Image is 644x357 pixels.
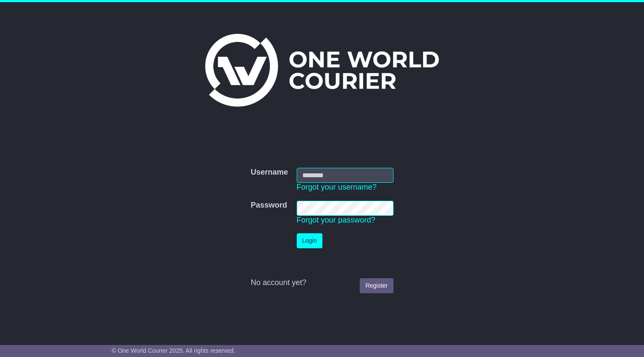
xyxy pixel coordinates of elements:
[360,278,393,293] a: Register
[250,168,288,177] label: Username
[205,34,439,107] img: One World
[297,233,322,248] button: Login
[112,347,236,354] span: © One World Courier 2025. All rights reserved.
[297,216,376,224] a: Forgot your password?
[250,278,393,288] div: No account yet?
[297,183,377,191] a: Forgot your username?
[250,201,287,210] label: Password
